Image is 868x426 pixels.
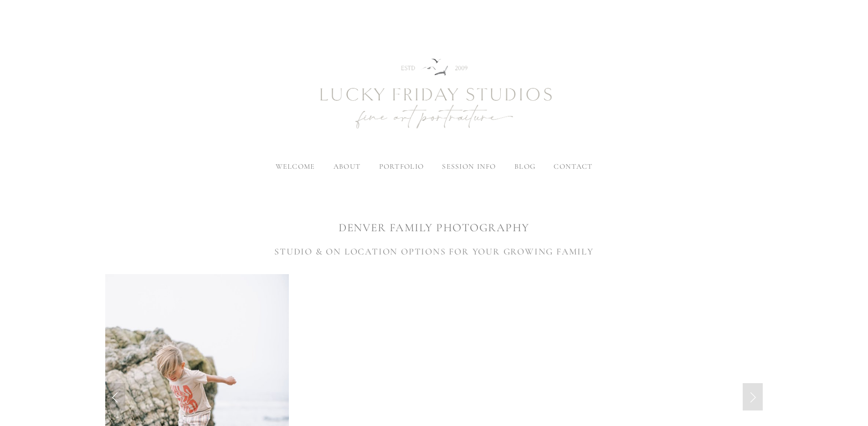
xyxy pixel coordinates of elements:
label: about [334,162,360,171]
img: Newborn Photography Denver | Lucky Friday Studios [270,26,598,163]
a: welcome [276,162,315,171]
h1: DENVER FAMILY PHOTOGRAPHY [105,220,763,236]
a: Previous Slide [105,383,125,410]
label: portfolio [379,162,424,171]
h3: STUDIO & ON LOCATION OPTIONS FOR YOUR GROWING FAMILY [105,245,763,259]
label: session info [442,162,496,171]
a: Next Slide [743,383,763,410]
a: contact [554,162,592,171]
a: blog [514,162,535,171]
